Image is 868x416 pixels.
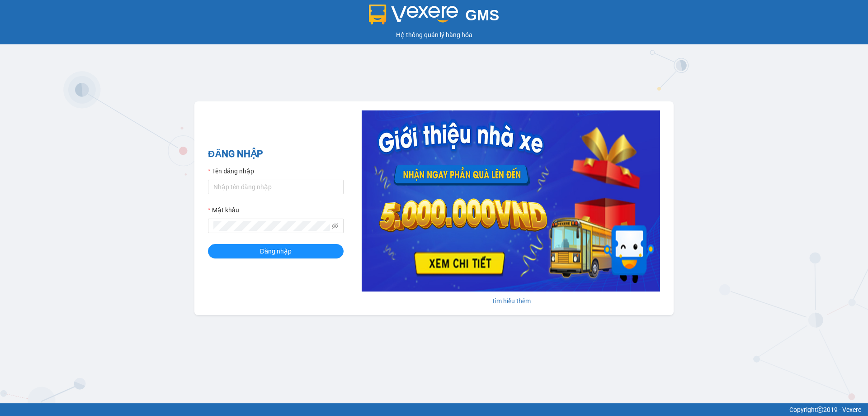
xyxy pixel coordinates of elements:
label: Mật khẩu [208,205,239,215]
span: GMS [465,7,499,24]
button: Đăng nhập [208,244,344,258]
span: eye-invisible [332,223,338,229]
div: Tìm hiểu thêm [362,296,660,306]
h2: ĐĂNG NHẬP [208,147,344,162]
span: copyright [817,406,823,413]
input: Mật khẩu [213,221,330,231]
div: Copyright 2019 - Vexere [7,405,861,415]
label: Tên đăng nhập [208,166,254,176]
img: banner-0 [362,110,660,292]
input: Tên đăng nhập [208,180,344,194]
a: GMS [369,14,500,21]
img: logo 2 [369,5,458,24]
span: Đăng nhập [260,246,292,256]
div: Hệ thống quản lý hàng hóa [2,30,866,40]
